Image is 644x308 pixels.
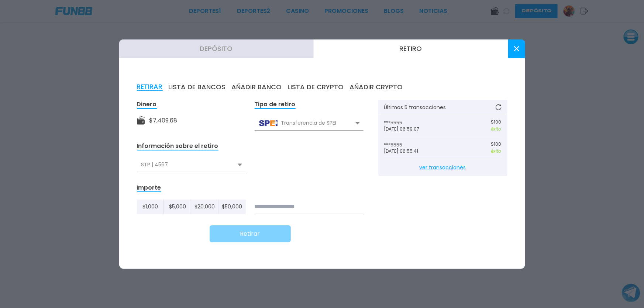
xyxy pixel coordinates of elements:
p: $ 100 [491,120,502,125]
p: [DATE] 06:59:07 [384,127,443,132]
p: $ 100 [491,142,502,147]
p: [DATE] 06:55:41 [384,149,443,154]
div: Información sobre el retiro [137,142,218,150]
button: AÑADIR CRYPTO [350,83,403,91]
p: éxito [491,126,502,132]
img: Transferencia de SPEI [259,120,278,126]
button: LISTA DE CRYPTO [288,83,344,91]
div: Transferencia de SPEI [255,116,364,130]
div: Tipo de retiro [255,100,296,109]
p: Últimas 5 transacciones [384,105,446,110]
button: $20,000 [191,200,218,214]
div: Dinero [137,100,157,109]
div: STP | 4567 [137,158,246,172]
button: $50,000 [218,200,245,214]
button: AÑADIR BANCO [232,83,282,91]
div: $ 7,409.68 [149,116,178,125]
button: Retiro [314,39,508,58]
button: $5,000 [164,200,191,214]
button: $1,000 [137,200,164,214]
a: ver transacciones [384,159,502,176]
p: éxito [491,148,502,155]
button: Retirar [210,225,291,242]
button: LISTA DE BANCOS [169,83,226,91]
button: Depósito [119,39,314,58]
button: RETIRAR [137,83,163,91]
div: Importe [137,184,161,192]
